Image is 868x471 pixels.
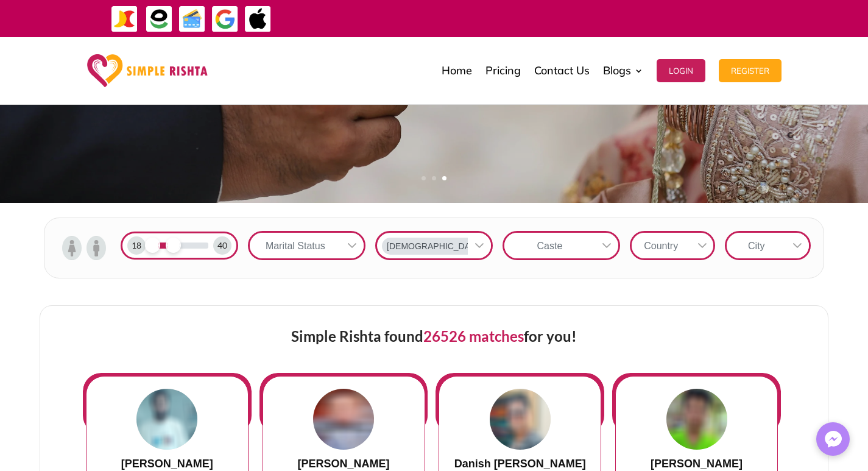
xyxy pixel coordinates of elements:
[719,59,782,82] button: Register
[291,327,577,345] span: Simple Rishta found for you!
[657,59,705,82] button: Login
[485,40,521,101] a: Pricing
[121,458,213,470] span: [PERSON_NAME]
[298,458,390,470] span: [PERSON_NAME]
[657,40,705,101] a: Login
[442,40,472,101] a: Home
[146,5,173,33] img: EasyPaisa-icon
[442,176,446,180] a: 3
[632,233,691,258] div: Country
[719,40,782,101] a: Register
[211,5,239,33] img: GooglePay-icon
[651,458,743,470] span: [PERSON_NAME]
[454,458,586,470] span: Danish [PERSON_NAME]
[490,389,551,450] img: xajgwWOATI3comrHRLQFStdCh0axap7QyJEcx00DFhNmmCEzThP9oUVbMpr2Nt902okqNpwMAsgiqb+MZmoRmohB7lDqbCgcj...
[178,5,206,33] img: Credit Cards
[534,40,590,101] a: Contact Us
[603,40,643,101] a: Blogs
[213,236,231,255] div: 40
[821,427,845,452] img: Messenger
[432,176,436,180] a: 2
[127,236,146,255] div: 18
[422,176,426,180] a: 1
[423,327,524,345] span: 26526 matches
[666,389,727,450] img: V9302Hz7MeMcAAAAABJRU5ErkJggg==
[111,5,138,33] img: JazzCash-icon
[727,233,786,258] div: City
[244,5,272,33] img: ApplePay-icon
[504,233,595,258] div: Caste
[387,240,482,252] span: [DEMOGRAPHIC_DATA]
[313,389,374,450] img: DLxfwDfe1zsesl7wgAAAABJRU5ErkJggg==
[250,233,340,258] div: Marital Status
[136,389,197,450] img: HD8VUkD8TacAAAAASUVORK5CYII=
